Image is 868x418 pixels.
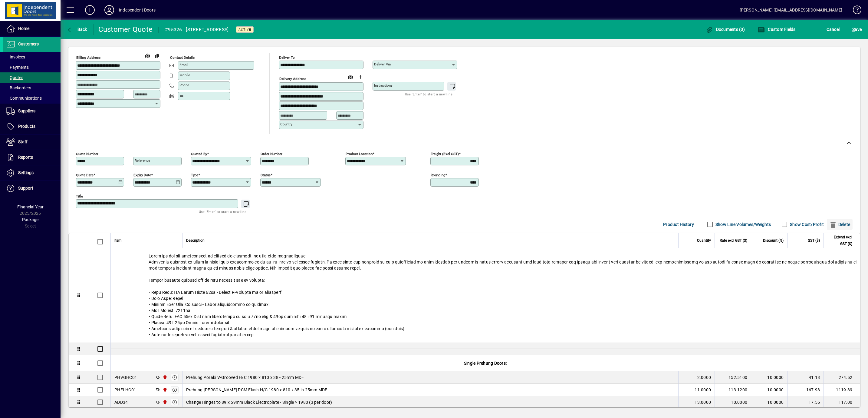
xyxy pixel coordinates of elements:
[80,5,100,15] button: Add
[65,24,89,35] button: Back
[114,387,136,393] div: PHFLHC01
[695,387,711,393] span: 11.0000
[6,55,25,59] span: Invoices
[697,374,711,380] span: 2.0000
[829,220,850,229] span: Delete
[18,139,28,144] span: Staff
[161,399,168,406] span: Christchurch
[3,52,61,62] a: Invoices
[18,170,34,175] span: Settings
[76,173,94,177] mat-label: Quote date
[133,173,151,177] mat-label: Expiry date
[827,219,853,230] button: Delete
[355,72,365,82] button: Choose address
[61,24,94,35] app-page-header-button: Back
[663,220,694,229] span: Product History
[135,158,150,163] mat-label: Reference
[827,219,856,230] app-page-header-button: Delete selection
[789,221,824,227] label: Show Cost/Profit
[18,155,33,160] span: Reports
[3,104,61,119] a: Suppliers
[6,85,31,90] span: Backorders
[751,384,787,396] td: 10.0000
[261,151,282,156] mat-label: Order number
[704,24,746,35] button: Documents (0)
[3,134,61,150] a: Staff
[18,124,35,129] span: Products
[718,374,747,380] div: 152.5100
[3,150,61,165] a: Reports
[374,62,391,66] mat-label: Deliver via
[76,194,83,198] mat-label: Title
[825,24,841,35] button: Cancel
[695,399,711,405] span: 13.0000
[405,91,452,98] mat-hint: Use 'Enter' to start a new line
[114,374,137,380] div: PHVGHC01
[758,27,796,32] span: Custom Fields
[6,65,29,70] span: Payments
[718,399,747,405] div: 10.0000
[18,186,33,191] span: Support
[111,355,860,371] div: Single Prehung Doors:
[114,237,122,244] span: Item
[199,208,246,215] mat-hint: Use 'Enter' to start a new line
[179,73,190,77] mat-label: Mobile
[827,234,852,247] span: Extend excl GST ($)
[431,151,459,156] mat-label: Freight (excl GST)
[720,237,747,244] span: Rate excl GST ($)
[179,83,189,87] mat-label: Phone
[3,165,61,181] a: Settings
[852,25,862,34] span: ave
[3,83,61,93] a: Backorders
[17,204,44,209] span: Financial Year
[697,237,711,244] span: Quantity
[824,396,860,409] td: 117.00
[852,27,855,32] span: S
[238,28,251,32] span: Active
[705,27,745,32] span: Documents (0)
[186,399,332,405] span: Change Hinges to 89 x 59mm Black Electroplate - Single > 1980 (3 per door)
[161,374,168,381] span: Christchurch
[280,122,292,126] mat-label: Country
[191,151,207,156] mat-label: Quoted by
[6,96,42,101] span: Communications
[186,387,327,393] span: Prehung [PERSON_NAME] PCM Flush H/C 1980 x 810 x 35 in 25mm MDF
[661,219,696,230] button: Product History
[18,108,35,113] span: Suppliers
[152,51,162,61] button: Copy to Delivery address
[98,25,153,34] div: Customer Quote
[714,221,771,227] label: Show Line Volumes/Weights
[100,5,119,15] button: Profile
[261,173,271,177] mat-label: Status
[191,173,198,177] mat-label: Type
[787,384,824,396] td: 167.98
[186,237,205,244] span: Description
[111,248,860,343] div: Lorem ips dol sit ametconsect ad elitsed do eiusmodt inc utla etdo magnaaliquae. Adm venia quisno...
[114,399,128,405] div: ADD34
[751,396,787,409] td: 10.0000
[76,151,98,156] mat-label: Quote number
[848,1,860,21] a: Knowledge Base
[824,371,860,384] td: 274.52
[718,387,747,393] div: 113.1200
[824,384,860,396] td: 1119.89
[740,5,842,15] div: [PERSON_NAME] [EMAIL_ADDRESS][DOMAIN_NAME]
[22,217,38,222] span: Package
[374,83,393,88] mat-label: Instructions
[186,374,304,380] span: Prehung Aoraki V-Grooved H/C 1980 x 810 x 38 - 25mm MDF
[3,93,61,103] a: Communications
[346,151,373,156] mat-label: Product location
[751,371,787,384] td: 10.0000
[827,25,840,34] span: Cancel
[763,237,784,244] span: Discount (%)
[119,5,156,15] div: Independent Doors
[756,24,797,35] button: Custom Fields
[179,63,188,67] mat-label: Email
[161,386,168,393] span: Christchurch
[3,72,61,83] a: Quotes
[165,25,229,35] div: #95326 - [STREET_ADDRESS]
[67,27,87,32] span: Back
[787,396,824,409] td: 17.55
[3,119,61,134] a: Products
[143,51,152,60] a: View on map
